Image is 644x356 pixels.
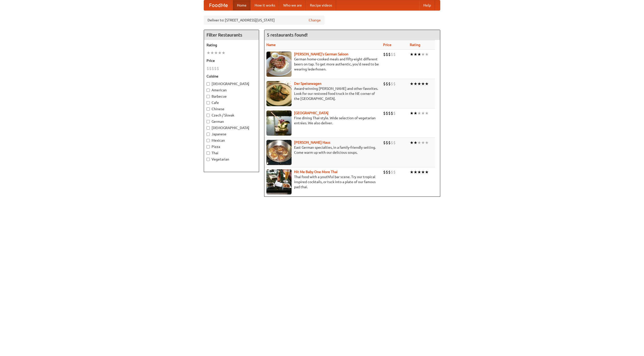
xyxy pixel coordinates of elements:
li: $ [383,140,386,145]
input: Pizza [207,145,210,148]
a: Rating [410,43,420,47]
input: Japanese [207,133,210,136]
label: Czech / Slovak [207,113,256,118]
li: $ [386,81,388,87]
li: ★ [421,52,425,57]
a: [PERSON_NAME] Haus [294,140,330,144]
label: Pizza [207,144,256,149]
img: speisewagen.jpg [266,81,292,106]
label: Vegetarian [207,157,256,162]
li: ★ [410,140,414,145]
li: ★ [414,140,417,145]
input: [DEMOGRAPHIC_DATA] [207,126,210,130]
li: $ [388,110,391,116]
li: ★ [222,50,225,56]
li: ★ [210,50,214,56]
a: Name [266,43,276,47]
label: Japanese [207,132,256,137]
label: Mexican [207,138,256,143]
li: ★ [414,52,417,57]
li: ★ [417,81,421,87]
a: Who we are [279,0,306,10]
div: Deliver to: [STREET_ADDRESS][US_STATE] [204,16,325,25]
p: German home-cooked meals and fifty-eight different beers on tap. To get more authentic, you'd nee... [266,57,379,72]
li: $ [386,169,388,175]
input: Cafe [207,101,210,104]
h4: Filter Restaurants [204,30,259,40]
a: Change [309,18,321,23]
li: ★ [410,169,414,175]
li: ★ [421,81,425,87]
li: $ [386,52,388,57]
li: ★ [425,110,429,116]
label: [DEMOGRAPHIC_DATA] [207,81,256,86]
a: Der Speisewagen [294,82,321,86]
label: American [207,88,256,93]
img: esthers.jpg [266,52,292,77]
li: ★ [425,169,429,175]
li: ★ [425,140,429,145]
input: Thai [207,151,210,155]
p: East German specialties, in a family-friendly setting. Come warm up with our delicious soups. [266,145,379,155]
li: $ [217,66,219,71]
li: $ [388,81,391,87]
li: $ [393,81,396,87]
a: How it works [251,0,279,10]
li: $ [214,66,217,71]
li: $ [391,52,393,57]
li: ★ [421,169,425,175]
li: ★ [207,50,210,56]
li: $ [386,140,388,145]
p: Fine dining Thai-style. Wide selection of vegetarian entrées. We also deliver. [266,115,379,126]
input: Vegetarian [207,158,210,161]
li: ★ [218,50,222,56]
li: ★ [410,110,414,116]
li: ★ [425,81,429,87]
li: $ [386,110,388,116]
li: $ [383,81,386,87]
img: babythai.jpg [266,169,292,194]
a: [GEOGRAPHIC_DATA] [294,111,329,115]
li: ★ [414,81,417,87]
a: FoodMe [204,0,233,10]
li: $ [383,169,386,175]
a: Recipe videos [306,0,336,10]
h5: Rating [207,43,256,48]
input: [DEMOGRAPHIC_DATA] [207,82,210,86]
a: Home [233,0,251,10]
b: Hit Me Baby One More Thai [294,170,338,174]
label: German [207,119,256,124]
li: ★ [410,52,414,57]
h5: Price [207,58,256,63]
a: Price [383,43,391,47]
li: $ [391,81,393,87]
li: ★ [214,50,218,56]
label: Cafe [207,100,256,105]
li: $ [391,140,393,145]
label: [DEMOGRAPHIC_DATA] [207,125,256,130]
label: Thai [207,150,256,155]
img: satay.jpg [266,110,292,136]
li: $ [383,52,386,57]
li: $ [383,110,386,116]
li: ★ [414,169,417,175]
li: $ [393,169,396,175]
li: ★ [421,140,425,145]
li: $ [209,66,212,71]
p: Award-winning [PERSON_NAME] and other favorites. Look for our restored food truck in the NE corne... [266,86,379,101]
a: [PERSON_NAME]'s German Saloon [294,52,348,56]
li: ★ [417,140,421,145]
li: ★ [414,110,417,116]
li: ★ [425,52,429,57]
input: American [207,89,210,92]
ng-pluralize: 5 restaurants found! [267,32,308,37]
li: $ [207,66,209,71]
li: ★ [417,110,421,116]
li: ★ [417,52,421,57]
li: $ [388,52,391,57]
li: $ [393,110,396,116]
